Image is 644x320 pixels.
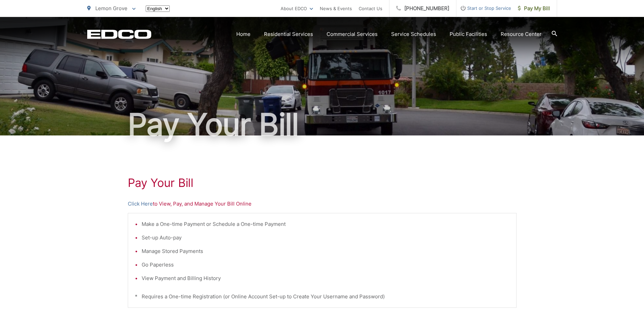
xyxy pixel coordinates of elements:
[236,30,251,38] a: Home
[359,4,382,13] a: Contact Us
[87,108,557,142] h1: Pay Your Bill
[518,4,550,13] span: Pay My Bill
[142,234,509,242] li: Set-up Auto-pay
[142,261,509,269] li: Go Paperless
[95,5,127,12] span: Lemon Grove
[281,4,313,13] a: About EDCO
[146,5,170,12] select: Select a language
[391,30,436,38] a: Service Schedules
[135,293,509,301] p: * Requires a One-time Registration (or Online Account Set-up to Create Your Username and Password)
[320,4,352,13] a: News & Events
[501,30,542,38] a: Resource Center
[450,30,487,38] a: Public Facilities
[142,247,509,255] li: Manage Stored Payments
[128,200,153,208] a: Click Here
[142,274,509,282] li: View Payment and Billing History
[264,30,313,38] a: Residential Services
[87,29,151,39] a: EDCD logo. Return to the homepage.
[128,176,517,190] h1: Pay Your Bill
[128,200,517,208] p: to View, Pay, and Manage Your Bill Online
[142,220,509,228] li: Make a One-time Payment or Schedule a One-time Payment
[327,30,378,38] a: Commercial Services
